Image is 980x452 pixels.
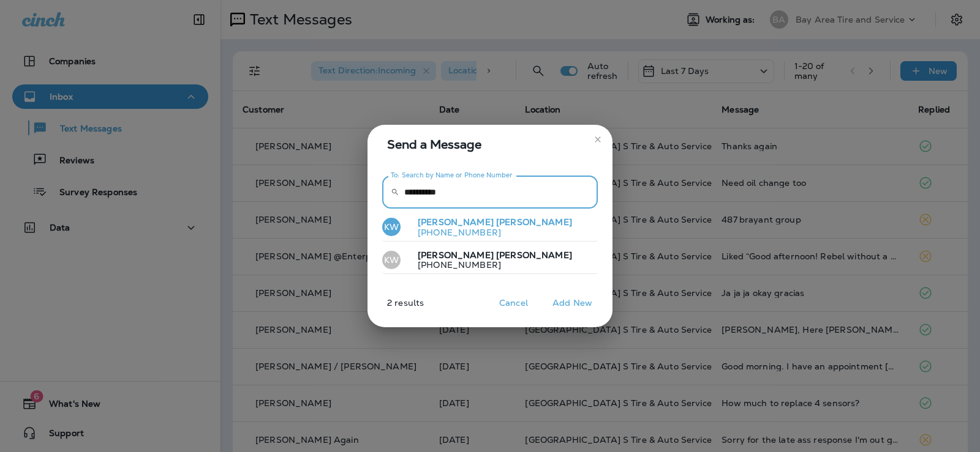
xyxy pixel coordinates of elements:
button: KW[PERSON_NAME] [PERSON_NAME][PHONE_NUMBER] [382,213,598,242]
p: [PHONE_NUMBER] [408,228,572,237]
label: To: Search by Name or Phone Number [391,171,513,180]
button: Cancel [491,294,537,313]
span: [PERSON_NAME] [496,250,572,261]
div: KW [382,218,401,236]
button: Add New [546,294,598,313]
button: close [588,130,608,149]
p: 2 results [363,298,424,317]
span: [PERSON_NAME] [418,250,494,261]
span: Send a Message [387,135,598,154]
p: [PHONE_NUMBER] [408,260,572,270]
span: [PERSON_NAME] [496,217,572,228]
div: KW [382,251,401,269]
span: [PERSON_NAME] [418,217,494,228]
button: KW[PERSON_NAME] [PERSON_NAME][PHONE_NUMBER] [382,246,598,275]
